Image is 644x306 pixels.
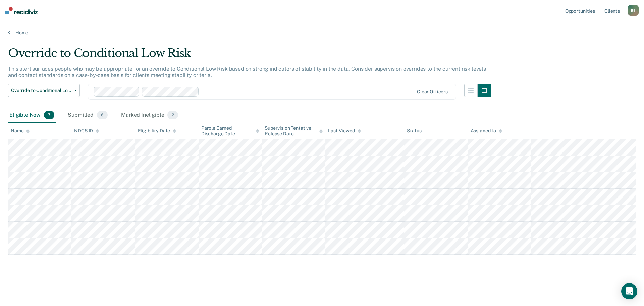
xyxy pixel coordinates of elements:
[97,111,108,119] span: 6
[8,30,636,36] a: Home
[201,125,259,137] div: Parole Earned Discharge Date
[328,128,361,134] div: Last Viewed
[8,108,56,123] div: Eligible Now7
[44,111,54,119] span: 7
[66,108,109,123] div: Submitted6
[8,65,486,78] p: This alert surfaces people who may be appropriate for an override to Conditional Low Risk based o...
[11,88,71,93] span: Override to Conditional Low Risk
[628,5,639,16] button: BB
[621,283,637,299] div: Open Intercom Messenger
[265,125,323,137] div: Supervision Tentative Release Date
[407,128,421,134] div: Status
[5,7,38,14] img: Recidiviz
[11,128,30,134] div: Name
[417,89,448,95] div: Clear officers
[471,128,502,134] div: Assigned to
[120,108,179,123] div: Marked Ineligible2
[138,128,176,134] div: Eligibility Date
[74,128,99,134] div: NDCS ID
[8,46,491,65] div: Override to Conditional Low Risk
[8,84,80,97] button: Override to Conditional Low Risk
[167,111,178,119] span: 2
[628,5,639,16] div: B B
